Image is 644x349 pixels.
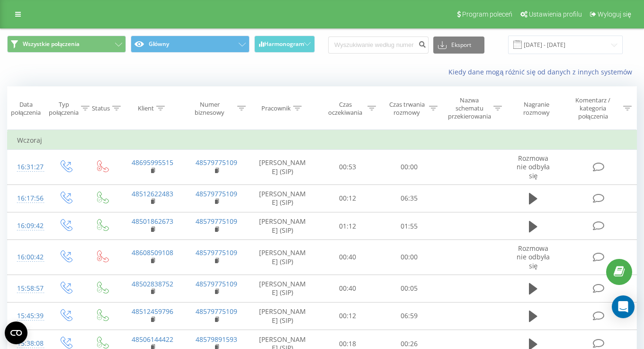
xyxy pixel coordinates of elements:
[131,36,250,53] button: Główny
[328,37,429,54] input: Wyszukiwanie według numeru
[565,96,621,120] div: Komentarz / kategoria połączenia
[17,158,37,176] div: 16:31:27
[132,189,173,198] a: 48512622483
[378,240,440,275] td: 00:00
[196,279,237,288] a: 48579775109
[196,248,237,257] a: 48579775109
[612,295,635,318] div: Open Intercom Messenger
[378,212,440,240] td: 01:55
[7,36,126,53] button: Wszystkie połączenia
[529,10,582,18] span: Ustawienia profilu
[248,275,317,302] td: [PERSON_NAME] (SIP)
[248,240,317,275] td: [PERSON_NAME] (SIP)
[196,189,237,198] a: 48579775109
[49,101,79,117] div: Typ połączenia
[517,154,549,180] span: Rozmowa nie odbyła się
[8,101,44,117] div: Data połączenia
[17,189,37,208] div: 16:17:56
[462,10,512,18] span: Program poleceń
[248,150,317,185] td: [PERSON_NAME] (SIP)
[378,275,440,302] td: 00:05
[132,158,173,167] a: 48695995515
[248,184,317,212] td: [PERSON_NAME] (SIP)
[325,101,365,117] div: Czas oczekiwania
[17,217,37,235] div: 16:09:42
[196,335,237,344] a: 48579891593
[248,302,317,330] td: [PERSON_NAME] (SIP)
[317,240,378,275] td: 00:40
[254,36,315,53] button: Harmonogram
[317,275,378,302] td: 00:40
[448,96,491,120] div: Nazwa schematu przekierowania
[317,302,378,330] td: 00:12
[264,41,304,47] span: Harmonogram
[317,184,378,212] td: 00:12
[317,212,378,240] td: 01:12
[387,101,427,117] div: Czas trwania rozmowy
[132,307,173,316] a: 48512459796
[248,212,317,240] td: [PERSON_NAME] (SIP)
[512,101,561,117] div: Nagranie rozmowy
[378,150,440,185] td: 00:00
[8,131,637,150] td: Wczoraj
[138,104,154,112] div: Klient
[196,158,237,167] a: 48579775109
[378,184,440,212] td: 06:35
[17,248,37,266] div: 16:00:42
[5,321,27,344] button: Open CMP widget
[433,37,484,54] button: Eksport
[184,101,235,117] div: Numer biznesowy
[23,40,80,48] span: Wszystkie połączenia
[378,302,440,330] td: 06:59
[517,244,549,270] span: Rozmowa nie odbyła się
[132,217,173,226] a: 48501862673
[17,279,37,298] div: 15:58:57
[598,10,631,18] span: Wyloguj się
[132,335,173,344] a: 48506144422
[196,307,237,316] a: 48579775109
[132,279,173,288] a: 48502838752
[261,104,291,112] div: Pracownik
[17,307,37,325] div: 15:45:39
[317,150,378,185] td: 00:53
[196,217,237,226] a: 48579775109
[448,67,637,76] a: Kiedy dane mogą różnić się od danych z innych systemów
[92,104,110,112] div: Status
[132,248,173,257] a: 48608509108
